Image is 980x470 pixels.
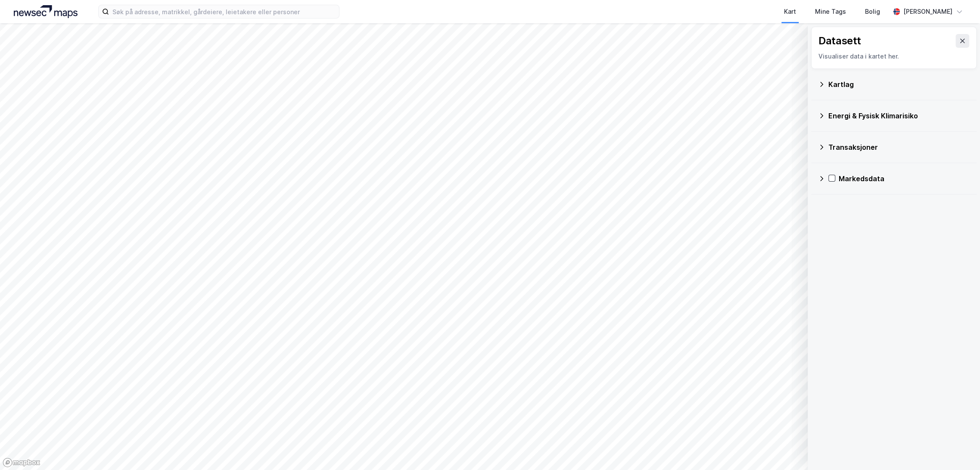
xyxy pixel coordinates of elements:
div: Kartlag [828,79,970,90]
input: Søk på adresse, matrikkel, gårdeiere, leietakere eller personer [109,5,339,18]
iframe: Chat Widget [937,429,980,470]
div: Visualiser data i kartet her. [818,51,969,62]
div: Mine Tags [815,6,846,17]
div: Kart [784,6,796,17]
div: [PERSON_NAME] [903,6,952,17]
div: Energi & Fysisk Klimarisiko [828,111,970,121]
div: Kontrollprogram for chat [937,429,980,470]
div: Markedsdata [839,173,970,184]
a: Mapbox homepage [3,458,40,467]
div: Bolig [865,6,880,17]
div: Datasett [818,34,861,48]
img: logo.a4113a55bc3d86da70a041830d287a7e.svg [14,5,78,18]
div: Transaksjoner [828,142,970,152]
